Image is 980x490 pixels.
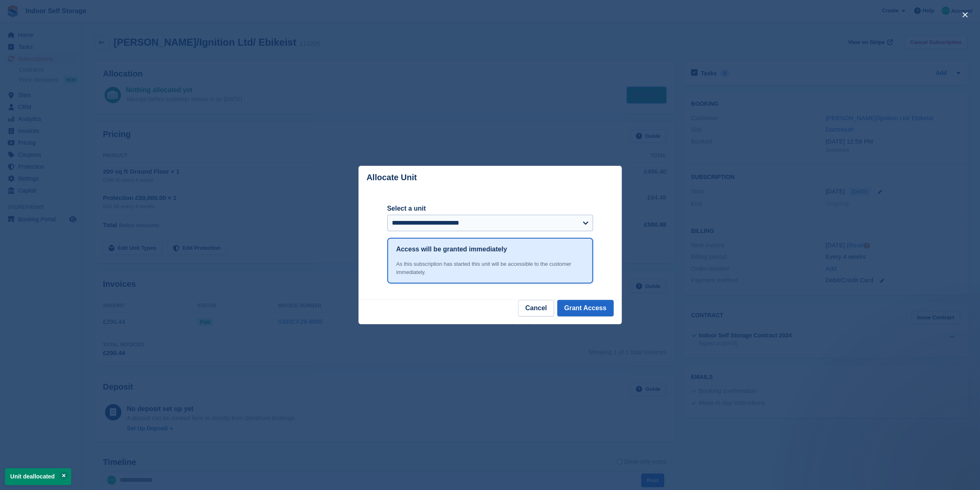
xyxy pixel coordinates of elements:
[518,300,554,316] button: Cancel
[5,468,71,485] p: Unit deallocated
[557,300,614,316] button: Grant Access
[396,260,584,276] div: As this subscription has started this unit will be accessible to the customer immediately.
[367,173,417,182] p: Allocate Unit
[387,204,593,214] label: Select a unit
[396,244,507,254] h1: Access will be granted immediately
[959,8,972,21] button: close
